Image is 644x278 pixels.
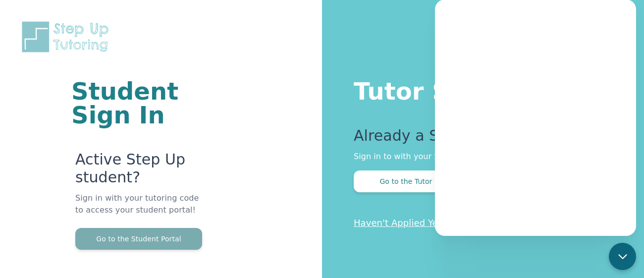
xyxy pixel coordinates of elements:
p: Active Step Up student? [75,151,203,192]
button: Go to the Student Portal [75,228,202,250]
p: Already a Step Up Tutor? [354,127,604,151]
a: Haven't Applied Yet? [354,218,446,228]
h1: Student Sign In [71,79,203,127]
a: Go to the Tutor Portal [354,176,481,186]
h1: Tutor Sign In [354,75,604,103]
button: chat-button [609,243,636,270]
img: Step Up Tutoring horizontal logo [20,20,115,54]
a: Go to the Student Portal [75,234,202,243]
button: Go to the Tutor Portal [354,170,481,192]
p: Sign in to with your Step Up email to access your Tutor Portal! [354,151,604,163]
p: Sign in with your tutoring code to access your student portal! [75,192,203,228]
